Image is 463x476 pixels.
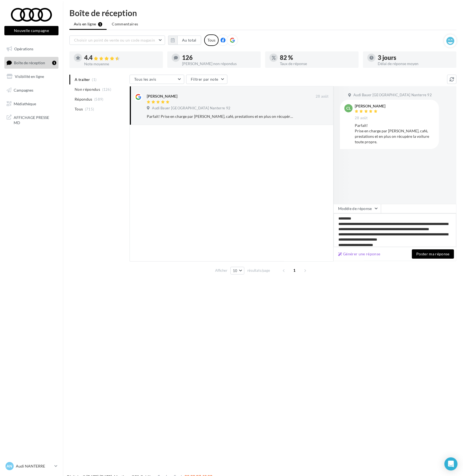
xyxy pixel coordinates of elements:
div: 126 [182,55,256,61]
button: Au total [168,36,201,45]
div: 82 % [280,55,354,61]
span: AFFICHAGE PRESSE MD [14,114,56,125]
div: Open Intercom Messenger [444,457,458,471]
span: Visibilité en ligne [15,74,44,79]
span: Cl [346,106,351,111]
div: Taux de réponse [280,62,354,66]
a: Boîte de réception1 [3,57,60,69]
span: 10 [233,268,238,273]
a: Opérations [3,43,60,55]
a: Campagnes [3,84,60,96]
span: Afficher [215,268,227,273]
a: AFFICHAGE PRESSE MD [3,112,60,128]
span: Tous [75,106,83,112]
div: Parfait! Prise en charge par [PERSON_NAME], café, prestations et en plus on récupère la voiture t... [147,114,293,119]
button: Filtrer par note [186,75,227,84]
div: Délai de réponse moyen [378,62,452,66]
button: Au total [177,36,201,45]
span: résultats/page [247,268,270,273]
div: 1 [52,61,56,65]
div: Boîte de réception [69,9,456,17]
div: Note moyenne [84,62,159,66]
span: 1 [290,266,299,275]
button: Générer une réponse [336,251,383,257]
span: Audi Bauer [GEOGRAPHIC_DATA] Nanterre 92 [152,106,230,111]
span: Choisir un point de vente ou un code magasin [74,38,155,42]
span: (715) [85,107,94,111]
button: Modèle de réponse [333,204,381,213]
span: (589) [94,97,104,101]
a: Médiathèque [3,98,60,110]
button: 10 [230,267,244,274]
span: Répondus [75,97,92,102]
span: Médiathèque [14,101,36,106]
div: [PERSON_NAME] [147,94,177,99]
span: 28 août [355,116,368,121]
span: Opérations [14,46,33,51]
span: Audi Bauer [GEOGRAPHIC_DATA] Nanterre 92 [353,93,432,98]
div: Parfait! Prise en charge par [PERSON_NAME], café, prestations et en plus on récupère la voiture t... [355,123,435,145]
div: [PERSON_NAME] non répondus [182,62,256,66]
span: AN [7,463,13,469]
button: Poster ma réponse [412,249,454,259]
button: Nouvelle campagne [4,26,58,35]
span: Campagnes [14,88,33,92]
a: Visibilité en ligne [3,71,60,82]
div: Tous [204,34,219,46]
span: Boîte de réception [14,60,45,65]
span: Non répondus [75,87,100,92]
div: 3 jours [378,55,452,61]
button: Tous les avis [130,75,184,84]
a: AN Audi NANTERRE [4,461,58,471]
p: Audi NANTERRE [16,463,52,469]
span: 28 août [316,94,329,99]
span: Commentaires [112,21,138,27]
span: (126) [102,87,112,92]
button: Choisir un point de vente ou un code magasin [69,36,165,45]
div: 4.4 [84,55,159,61]
span: Tous les avis [134,77,156,81]
div: [PERSON_NAME] [355,104,385,108]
